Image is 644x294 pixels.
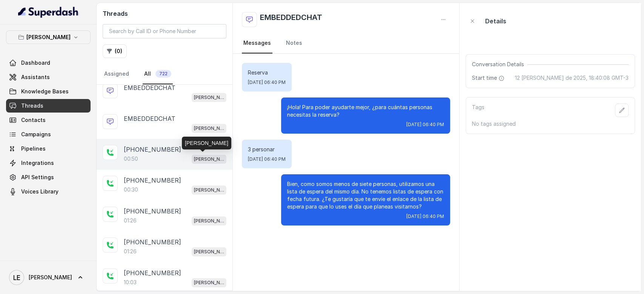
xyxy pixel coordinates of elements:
p: 01:26 [124,248,137,255]
span: Campaigns [21,131,51,138]
a: Assigned [103,64,131,84]
a: Pipelines [6,142,91,155]
span: API Settings [21,174,54,181]
p: ¡Hola! Para poder ayudarte mejor, ¿para cuántas personas necesitas la reserva? [287,104,444,119]
p: EMBEDDEDCHAT [124,114,175,123]
p: [PHONE_NUMBER] [124,207,181,216]
p: [PHONE_NUMBER] [124,238,181,247]
span: Dashboard [21,59,50,67]
p: [PERSON_NAME] [194,155,224,163]
img: light.svg [18,6,79,18]
span: [DATE] 06:40 PM [248,79,286,85]
p: EMBEDDEDCHAT [124,83,175,92]
span: 12 [PERSON_NAME] de 2025, 18:40:08 GMT-3 [515,74,629,82]
span: Voices Library [21,188,58,195]
a: Knowledge Bases [6,85,91,98]
button: [PERSON_NAME] [6,30,91,44]
span: Conversation Details [472,61,527,68]
p: [PHONE_NUMBER] [124,268,181,277]
a: [PERSON_NAME] [6,267,91,288]
a: Assistants [6,70,91,84]
span: Start time [472,74,506,82]
p: No tags assigned [472,120,629,128]
p: 01:26 [124,217,137,224]
a: Voices Library [6,185,91,198]
p: [PHONE_NUMBER] [124,176,181,185]
span: Threads [21,102,43,110]
p: [PHONE_NUMBER] [124,145,181,154]
div: [PERSON_NAME] [182,137,231,149]
a: Contacts [6,113,91,127]
p: Reserva [248,69,286,76]
nav: Tabs [103,64,226,84]
span: Assistants [21,73,50,81]
p: 00:30 [124,186,138,193]
a: Messages [242,33,272,53]
text: LE [13,274,20,282]
span: 722 [155,70,171,78]
a: API Settings [6,171,91,184]
input: Search by Call ID or Phone Number [103,24,226,38]
a: Campaigns [6,128,91,141]
span: [PERSON_NAME] [29,274,72,281]
p: [PERSON_NAME] [194,217,224,225]
p: [PERSON_NAME] [26,33,71,42]
p: Details [485,17,506,26]
span: Contacts [21,116,46,124]
a: Dashboard [6,56,91,70]
p: 00:50 [124,155,138,163]
p: [PERSON_NAME] [194,125,224,132]
nav: Tabs [242,33,450,53]
span: Knowledge Bases [21,88,69,95]
button: (0) [103,44,127,58]
p: [PERSON_NAME] [194,94,224,101]
p: [PERSON_NAME] [194,279,224,286]
h2: EMBEDDEDCHAT [260,12,322,27]
a: Notes [284,33,304,53]
p: Bien, como somos menos de siete personas, utilizamos una lista de espera del mismo día. No tenemo... [287,180,444,210]
span: Pipelines [21,145,46,152]
span: [DATE] 06:40 PM [406,122,444,128]
p: 10:03 [124,279,137,286]
p: 3 personar [248,146,286,153]
span: [DATE] 06:40 PM [248,156,286,162]
p: [PERSON_NAME] [194,186,224,194]
h2: Threads [103,9,226,18]
a: Threads [6,99,91,113]
span: [DATE] 06:40 PM [406,213,444,219]
a: Integrations [6,156,91,170]
span: Integrations [21,159,54,167]
p: Tags [472,104,484,117]
p: [PERSON_NAME] [194,248,224,256]
a: All722 [143,64,173,84]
